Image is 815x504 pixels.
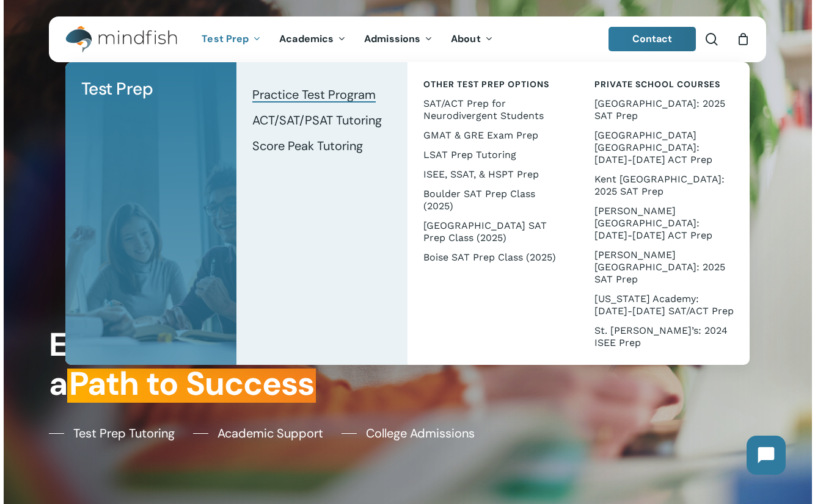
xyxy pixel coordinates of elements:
a: SAT/ACT Prep for Neurodivergent Students [420,94,566,126]
a: Contact [609,27,696,51]
a: Cart [736,32,750,46]
span: [GEOGRAPHIC_DATA] [GEOGRAPHIC_DATA]: [DATE]-[DATE] ACT Prep [594,129,712,165]
a: College Admissions [342,424,475,442]
a: Score Peak Tutoring [249,133,395,159]
h1: Every Student Has a [49,325,400,403]
a: St. [PERSON_NAME]’s: 2024 ISEE Prep [591,321,737,353]
header: Main Menu [49,16,766,62]
a: Private School Courses [591,74,737,94]
span: Boulder SAT Prep Class (2025) [423,188,535,212]
span: [PERSON_NAME][GEOGRAPHIC_DATA]: [DATE]-[DATE] ACT Prep [594,205,712,241]
span: Academics [279,32,334,45]
span: About [451,32,481,45]
span: [GEOGRAPHIC_DATA]: 2025 SAT Prep [594,98,725,121]
em: Path to Success [67,362,316,405]
span: [US_STATE] Academy: [DATE]-[DATE] SAT/ACT Prep [594,293,734,317]
a: ACT/SAT/PSAT Tutoring [249,107,395,133]
span: Score Peak Tutoring [252,138,363,154]
a: Boulder SAT Prep Class (2025) [420,184,566,216]
a: [PERSON_NAME][GEOGRAPHIC_DATA]: 2025 SAT Prep [591,245,737,289]
a: Test Prep [192,34,270,45]
span: SAT/ACT Prep for Neurodivergent Students [423,98,544,121]
span: [PERSON_NAME][GEOGRAPHIC_DATA]: 2025 SAT Prep [594,249,725,285]
span: Private School Courses [594,79,720,90]
a: Admissions [355,34,442,45]
nav: Main Menu [192,16,502,62]
span: Contact [632,32,673,45]
span: Test Prep [81,77,153,100]
a: About [442,34,502,45]
span: Admissions [364,32,420,45]
span: Test Prep Tutoring [73,424,175,442]
a: [GEOGRAPHIC_DATA] SAT Prep Class (2025) [420,216,566,248]
a: Boise SAT Prep Class (2025) [420,248,566,267]
a: Kent [GEOGRAPHIC_DATA]: 2025 SAT Prep [591,170,737,201]
a: [US_STATE] Academy: [DATE]-[DATE] SAT/ACT Prep [591,289,737,321]
span: Practice Test Program [252,87,376,103]
span: [GEOGRAPHIC_DATA] SAT Prep Class (2025) [423,220,547,243]
a: Test Prep [78,74,224,104]
a: LSAT Prep Tutoring [420,145,566,165]
a: Other Test Prep Options [420,74,566,94]
span: LSAT Prep Tutoring [423,149,516,160]
span: ACT/SAT/PSAT Tutoring [252,112,382,128]
span: Test Prep [202,32,249,45]
iframe: Chatbot [734,423,798,487]
span: Kent [GEOGRAPHIC_DATA]: 2025 SAT Prep [594,173,725,197]
a: Practice Test Program [249,82,395,107]
span: Boise SAT Prep Class (2025) [423,251,556,263]
span: Academic Support [217,424,323,442]
span: Other Test Prep Options [423,79,549,90]
a: [GEOGRAPHIC_DATA] [GEOGRAPHIC_DATA]: [DATE]-[DATE] ACT Prep [591,126,737,170]
a: [PERSON_NAME][GEOGRAPHIC_DATA]: [DATE]-[DATE] ACT Prep [591,201,737,245]
a: Test Prep Tutoring [49,424,175,442]
span: ISEE, SSAT, & HSPT Prep [423,168,539,180]
a: GMAT & GRE Exam Prep [420,126,566,145]
a: ISEE, SSAT, & HSPT Prep [420,165,566,184]
span: St. [PERSON_NAME]’s: 2024 ISEE Prep [594,325,728,348]
span: College Admissions [366,424,475,442]
a: [GEOGRAPHIC_DATA]: 2025 SAT Prep [591,94,737,126]
a: Academic Support [193,424,323,442]
span: GMAT & GRE Exam Prep [423,129,538,141]
a: Academics [270,34,355,45]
